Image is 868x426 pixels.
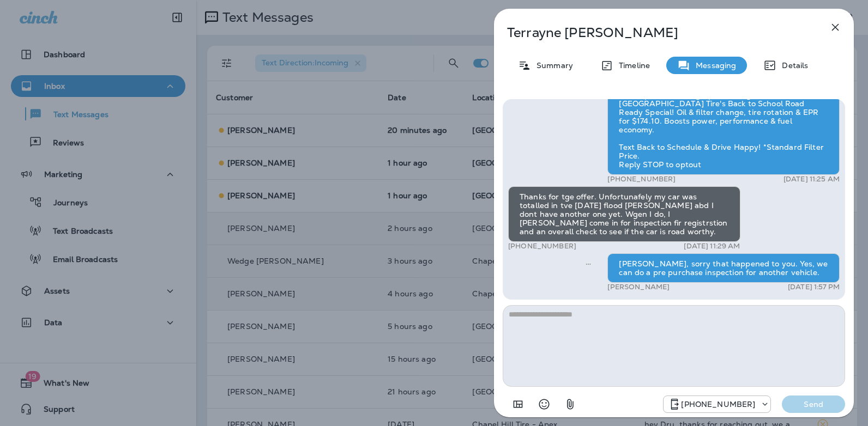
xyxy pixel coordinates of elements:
[533,393,555,415] button: Select an emoji
[531,61,573,70] p: Summary
[607,253,840,283] div: [PERSON_NAME], sorry that happened to you. Yes, we can do a pre purchase inspection for another v...
[783,175,840,184] p: [DATE] 11:25 AM
[690,61,736,70] p: Messaging
[788,283,840,291] p: [DATE] 1:57 PM
[613,61,650,70] p: Timeline
[507,393,529,415] button: Add in a premade template
[607,175,676,184] p: [PHONE_NUMBER]
[507,25,805,40] p: Terrayne [PERSON_NAME]
[508,186,740,242] div: Thanks for tge offer. Unfortunafely my car was totalled in tve [DATE] flood [PERSON_NAME] abd I d...
[607,60,840,175] div: Hi [PERSON_NAME], carpooling to class, commuting to campus, or loading up for a tailgate? Save $2...
[681,400,755,409] p: [PHONE_NUMBER]
[684,242,740,251] p: [DATE] 11:29 AM
[607,283,670,291] p: [PERSON_NAME]
[508,242,576,251] p: [PHONE_NUMBER]
[776,61,808,70] p: Details
[586,258,591,268] span: Sent
[664,398,770,411] div: +1 (984) 409-9300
